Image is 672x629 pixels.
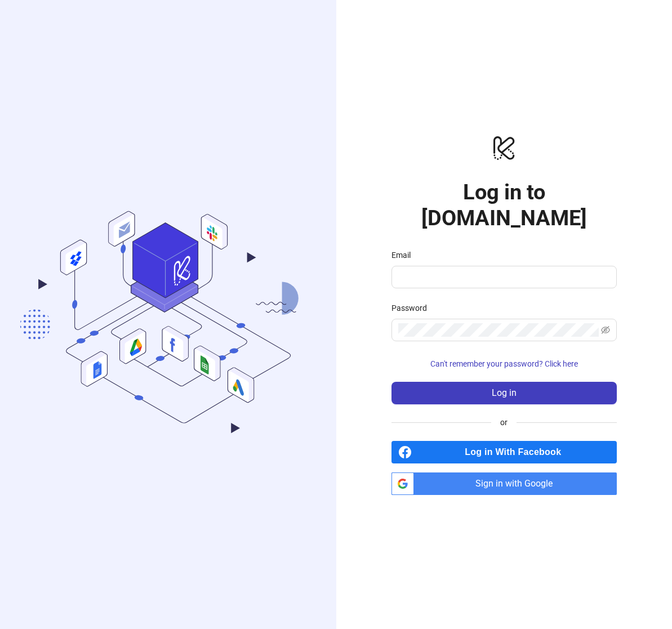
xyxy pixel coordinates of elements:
[391,382,617,404] button: Log in
[391,302,434,314] label: Password
[391,359,617,368] a: Can't remember your password? Click here
[416,441,617,463] span: Log in With Facebook
[391,441,617,463] a: Log in With Facebook
[430,359,578,368] span: Can't remember your password? Click here
[391,472,617,495] a: Sign in with Google
[391,355,617,373] button: Can't remember your password? Click here
[492,388,517,398] span: Log in
[391,179,617,231] h1: Log in to [DOMAIN_NAME]
[601,325,610,334] span: eye-invisible
[419,472,617,495] span: Sign in with Google
[491,416,517,429] span: or
[391,249,418,261] label: Email
[398,270,608,284] input: Email
[398,323,599,337] input: Password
